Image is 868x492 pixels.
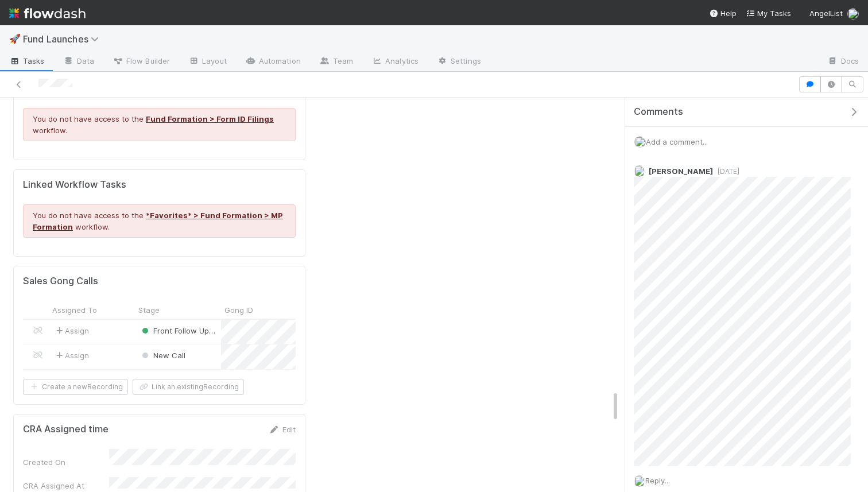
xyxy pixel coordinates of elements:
img: avatar_0a9e60f7-03da-485c-bb15-a40c44fcec20.png [634,136,646,148]
span: Flow Builder [113,55,170,67]
a: Layout [179,53,236,71]
span: AngelList [809,9,843,18]
span: Assign [53,350,89,361]
a: Automation [236,53,310,71]
span: Front Follow Up Draft Created [139,326,262,335]
span: 🚀 [9,34,21,44]
span: Reply... [645,476,670,485]
div: Help [709,7,737,19]
button: Link an existingRecording [133,379,244,395]
img: avatar_0a9e60f7-03da-485c-bb15-a40c44fcec20.png [847,8,859,20]
a: Docs [818,53,868,71]
span: Add a comment... [646,137,708,146]
h5: CRA Assigned time [23,424,108,435]
a: Data [54,53,103,71]
a: Analytics [362,53,428,71]
span: Comments [634,106,683,118]
div: You do not have access to the workflow. [23,204,296,238]
a: Flow Builder [103,53,179,71]
div: Created On [23,456,109,468]
a: Settings [428,53,490,71]
span: Stage [138,304,160,316]
span: Assigned To [52,304,97,316]
span: Assign [53,325,89,336]
img: avatar_0b1dbcb8-f701-47e0-85bc-d79ccc0efe6c.png [634,165,645,177]
span: Tasks [9,55,45,67]
h5: Linked Workflow Tasks [23,179,296,191]
a: Team [310,53,362,71]
span: [DATE] [713,167,739,176]
img: avatar_0a9e60f7-03da-485c-bb15-a40c44fcec20.png [634,475,645,487]
button: Create a newRecording [23,379,128,395]
div: You do not have access to the workflow. [23,108,296,141]
a: Edit [269,425,296,434]
div: New Call [139,350,185,361]
div: Front Follow Up Draft Created [139,325,215,336]
a: My Tasks [746,7,791,19]
img: logo-inverted-e16ddd16eac7371096b0.svg [9,3,86,23]
div: CRA Assigned At [23,480,109,491]
h5: Sales Gong Calls [23,276,98,287]
span: [PERSON_NAME] [649,166,713,176]
span: My Tasks [746,9,791,18]
a: Fund Formation > Form ID Filings [146,114,274,123]
a: *Favorites* > Fund Formation > MP Formation [33,211,283,231]
span: New Call [139,351,185,360]
span: Gong ID [224,304,253,316]
span: Fund Launches [23,33,104,45]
